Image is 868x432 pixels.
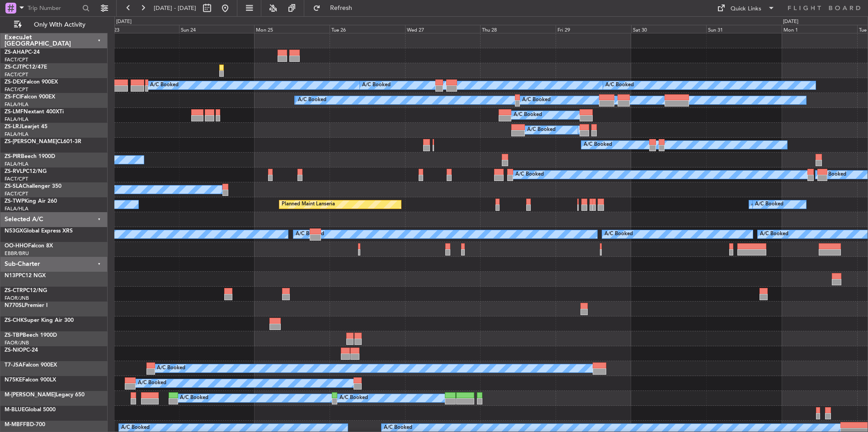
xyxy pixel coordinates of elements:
[5,407,25,413] span: M-BLUE
[605,79,634,92] div: A/C Booked
[5,303,24,308] span: N770SL
[5,109,24,115] span: ZS-LMF
[157,362,185,375] div: A/C Booked
[751,198,780,211] div: A/C Booked
[309,1,363,15] button: Refresh
[5,139,57,144] span: ZS-[PERSON_NAME]
[5,339,29,346] a: FAOR/JNB
[5,362,23,368] span: T7-JSA
[5,190,28,197] a: FACT/CPT
[180,391,208,405] div: A/C Booked
[5,94,21,100] span: ZS-FCI
[296,228,324,241] div: A/C Booked
[760,228,788,241] div: A/C Booked
[5,65,47,70] a: ZS-CJTPC12/47E
[5,243,53,249] a: OO-HHOFalcon 8X
[556,25,631,33] div: Fri 29
[5,169,47,174] a: ZS-RVLPC12/NG
[322,5,360,11] span: Refresh
[5,377,56,383] a: N75KEFalcon 900LX
[706,25,782,33] div: Sun 31
[282,198,335,211] div: Planned Maint Lanseria
[28,1,80,15] input: Trip Number
[5,139,81,144] a: ZS-[PERSON_NAME]CL601-3R
[5,318,24,323] span: ZS-CHK
[5,422,45,427] a: M-MBFFBD-700
[5,295,29,302] a: FAOR/JNB
[5,318,74,323] a: ZS-CHKSuper King Air 300
[5,199,24,204] span: ZS-TWP
[5,407,56,413] a: M-BLUEGlobal 5000
[5,94,55,100] a: ZS-FCIFalcon 900EX
[5,50,25,55] span: ZS-AHA
[5,377,22,383] span: N75KE
[5,288,47,293] a: ZS-CTRPC12/NG
[179,25,255,33] div: Sun 24
[405,25,481,33] div: Wed 27
[5,131,28,138] a: FALA/HLA
[138,376,166,390] div: A/C Booked
[5,124,47,130] a: ZS-LRJLearjet 45
[254,25,330,33] div: Mon 25
[154,4,196,12] span: [DATE] - [DATE]
[527,123,556,137] div: A/C Booked
[5,273,46,279] a: N13PPC12 NGX
[818,168,846,181] div: A/C Booked
[480,25,556,33] div: Thu 28
[782,25,857,33] div: Mon 1
[5,79,58,85] a: ZS-DEXFalcon 900EX
[604,228,633,241] div: A/C Booked
[5,109,64,115] a: ZS-LMFNextant 400XTi
[5,303,47,308] a: N770SLPremier I
[5,392,56,398] span: M-[PERSON_NAME]
[5,176,28,182] a: FACT/CPT
[5,392,85,398] a: M-[PERSON_NAME]Legacy 650
[5,422,26,427] span: M-MBFF
[24,22,95,28] span: Only With Activity
[150,79,179,92] div: A/C Booked
[522,93,551,107] div: A/C Booked
[5,65,22,70] span: ZS-CJT
[515,168,544,181] div: A/C Booked
[5,50,40,55] a: ZS-AHAPC-24
[5,71,28,78] a: FACT/CPT
[116,18,132,26] div: [DATE]
[5,288,23,293] span: ZS-CTR
[5,79,24,85] span: ZS-DEX
[584,138,612,152] div: A/C Booked
[5,169,23,174] span: ZS-RVL
[5,161,28,167] a: FALA/HLA
[712,1,779,15] button: Quick Links
[5,362,57,368] a: T7-JSAFalcon 900EX
[5,56,28,63] a: FACT/CPT
[330,25,405,33] div: Tue 26
[5,154,21,159] span: ZS-PIR
[5,228,23,234] span: N53GX
[514,108,542,122] div: A/C Booked
[5,154,55,159] a: ZS-PIRBeech 1900D
[104,25,179,33] div: Sat 23
[5,184,61,189] a: ZS-SLAChallenger 350
[5,273,19,279] span: N13P
[5,101,28,108] a: FALA/HLA
[5,333,23,338] span: ZS-TBP
[5,243,28,249] span: OO-HHO
[5,184,23,189] span: ZS-SLA
[5,348,38,353] a: ZS-NIOPC-24
[340,391,368,405] div: A/C Booked
[631,25,707,33] div: Sat 30
[10,18,98,32] button: Only With Activity
[5,86,28,93] a: FACT/CPT
[5,228,73,234] a: N53GXGlobal Express XRS
[5,205,28,212] a: FALA/HLA
[5,116,28,123] a: FALA/HLA
[362,79,391,92] div: A/C Booked
[5,199,57,204] a: ZS-TWPKing Air 260
[5,333,57,338] a: ZS-TBPBeech 1900D
[5,124,22,130] span: ZS-LRJ
[783,18,798,26] div: [DATE]
[5,250,29,257] a: EBBR/BRU
[5,348,23,353] span: ZS-NIO
[298,93,326,107] div: A/C Booked
[755,198,783,211] div: A/C Booked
